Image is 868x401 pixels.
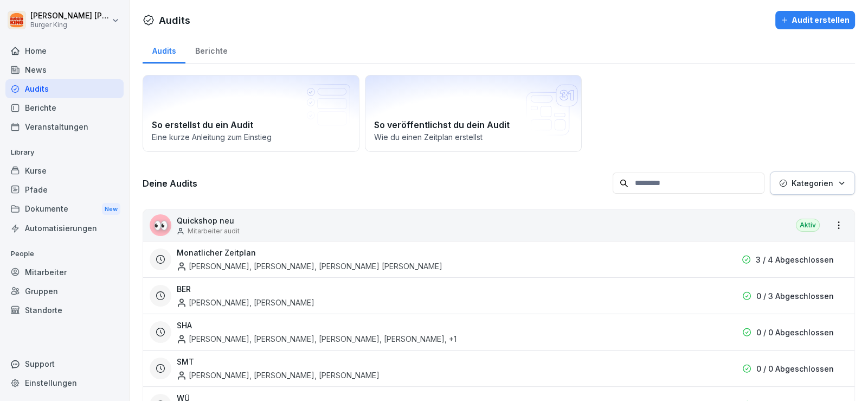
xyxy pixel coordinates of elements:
[177,320,192,331] h3: SHA
[5,263,124,282] a: Mitarbeiter
[177,370,380,381] div: [PERSON_NAME], [PERSON_NAME], [PERSON_NAME]
[5,98,124,117] a: Berichte
[756,254,834,265] p: 3 / 4 Abgeschlossen
[177,356,194,367] h3: SMT
[177,215,240,226] p: Quickshop neu
[143,75,359,152] a: So erstellst du ein AuditEine kurze Anleitung zum Einstieg
[756,290,834,302] p: 0 / 3 Abgeschlossen
[796,219,820,232] div: Aktiv
[5,373,124,392] a: Einstellungen
[5,60,124,79] a: News
[152,131,350,143] p: Eine kurze Anleitung zum Einstieg
[177,260,442,272] div: [PERSON_NAME], [PERSON_NAME], [PERSON_NAME] [PERSON_NAME]
[792,177,833,189] p: Kategorien
[177,247,256,258] h3: Monatlicher Zeitplan
[781,14,850,26] div: Audit erstellen
[5,144,124,161] p: Library
[5,301,124,320] a: Standorte
[5,180,124,199] a: Pfade
[177,297,314,308] div: [PERSON_NAME], [PERSON_NAME]
[177,333,456,345] div: [PERSON_NAME], [PERSON_NAME], [PERSON_NAME], [PERSON_NAME] , +1
[143,36,185,63] a: Audits
[374,118,573,131] h2: So veröffentlichst du dein Audit
[5,245,124,263] p: People
[5,117,124,136] a: Veranstaltungen
[152,118,350,131] h2: So erstellst du ein Audit
[185,36,237,63] a: Berichte
[102,203,120,215] div: New
[770,171,855,195] button: Kategorien
[30,21,110,29] p: Burger King
[5,199,124,219] a: DokumenteNew
[5,354,124,373] div: Support
[177,283,191,295] h3: BER
[5,282,124,301] a: Gruppen
[5,219,124,238] a: Automatisierungen
[5,161,124,180] a: Kurse
[5,41,124,60] a: Home
[159,13,190,28] h1: Audits
[756,363,834,374] p: 0 / 0 Abgeschlossen
[143,177,607,189] h3: Deine Audits
[756,327,834,338] p: 0 / 0 Abgeschlossen
[150,214,171,236] div: 👀
[5,79,124,98] a: Audits
[188,226,240,236] p: Mitarbeiter audit
[30,11,110,21] p: [PERSON_NAME] [PERSON_NAME]
[775,11,855,29] button: Audit erstellen
[374,131,573,143] p: Wie du einen Zeitplan erstellst
[365,75,582,152] a: So veröffentlichst du dein AuditWie du einen Zeitplan erstellst
[5,199,124,219] div: Dokumente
